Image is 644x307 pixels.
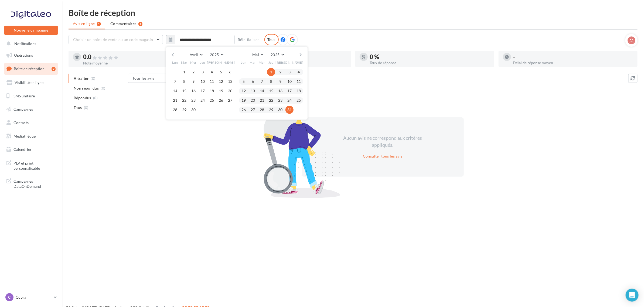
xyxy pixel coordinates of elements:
[84,105,88,110] span: (0)
[83,54,203,60] div: 0.0
[336,135,429,148] div: Aucun avis ne correspond aux critères appliqués.
[69,9,638,17] div: Boîte de réception
[285,77,294,86] button: 10
[13,147,32,152] span: Calendrier
[295,68,303,76] button: 4
[252,52,259,57] span: Mai
[74,86,99,91] span: Non répondus
[13,93,35,98] span: SMS unitaire
[13,134,36,138] span: Médiathèque
[74,105,82,110] span: Tous
[3,175,59,191] a: Campagnes DataOnDemand
[52,67,56,71] div: 2
[3,90,59,102] a: SMS unitaire
[207,60,235,65] span: [PERSON_NAME]
[240,77,248,86] button: 5
[370,61,490,65] div: Taux de réponse
[250,51,265,59] button: Mai
[83,61,203,65] div: Note moyenne
[295,87,303,95] button: 18
[285,68,294,76] button: 3
[172,60,178,65] span: Lun
[249,87,257,95] button: 13
[240,96,248,104] button: 19
[226,96,234,104] button: 27
[189,106,197,114] button: 30
[217,68,225,76] button: 5
[513,61,633,65] div: Délai de réponse moyen
[226,68,234,76] button: 6
[93,96,98,100] span: (0)
[189,96,197,104] button: 23
[110,21,136,26] span: Commentaires
[3,131,59,142] a: Médiathèque
[267,87,275,95] button: 15
[3,144,59,155] a: Calendrier
[295,96,303,104] button: 25
[227,60,233,65] span: Dim
[180,87,188,95] button: 15
[240,87,248,95] button: 12
[208,87,216,95] button: 18
[3,117,59,128] a: Contacts
[217,96,225,104] button: 26
[13,178,56,189] span: Campagnes DataOnDemand
[285,96,294,104] button: 24
[258,96,266,104] button: 21
[370,54,490,60] div: 0 %
[132,76,154,80] span: Tous les avis
[138,22,142,26] div: 1
[276,77,284,86] button: 9
[226,77,234,86] button: 13
[180,96,188,104] button: 22
[3,50,59,61] a: Opérations
[180,77,188,86] button: 8
[180,68,188,76] button: 1
[128,74,182,83] button: Tous les avis
[181,60,188,65] span: Mar
[8,295,11,300] span: C
[361,153,405,159] button: Consulter tous les avis
[200,60,205,65] span: Jeu
[217,87,225,95] button: 19
[236,36,261,43] button: Réinitialiser
[13,159,56,171] span: PLV et print personnalisable
[14,42,36,46] span: Notifications
[241,60,247,65] span: Lun
[180,106,188,114] button: 29
[276,68,284,76] button: 2
[259,60,265,65] span: Mer
[3,104,59,115] a: Campagnes
[14,53,33,57] span: Opérations
[199,77,207,86] button: 10
[14,66,45,71] span: Boîte de réception
[276,106,284,114] button: 30
[267,96,275,104] button: 22
[217,77,225,86] button: 12
[4,26,58,35] button: Nouvelle campagne
[3,157,59,173] a: PLV et print personnalisable
[16,295,52,300] p: Cupra
[13,107,33,111] span: Campagnes
[199,68,207,76] button: 3
[208,68,216,76] button: 4
[189,68,197,76] button: 2
[199,87,207,95] button: 17
[210,52,219,57] span: 2025
[285,87,294,95] button: 17
[171,106,179,114] button: 28
[171,77,179,86] button: 7
[190,52,198,57] span: Avril
[208,96,216,104] button: 25
[267,68,275,76] button: 1
[15,80,43,85] span: Visibilité en ligne
[208,51,225,59] button: 2025
[4,292,58,302] a: C Cupra
[250,60,256,65] span: Mar
[226,87,234,95] button: 20
[276,60,304,65] span: [PERSON_NAME]
[199,96,207,104] button: 24
[258,77,266,86] button: 7
[101,86,105,90] span: (0)
[188,51,205,59] button: Avril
